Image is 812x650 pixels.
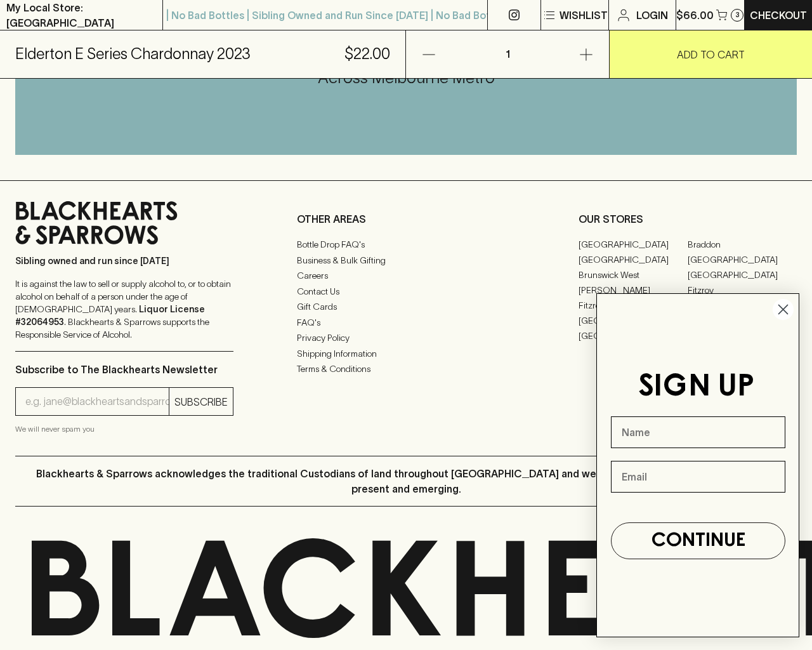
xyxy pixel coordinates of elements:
[15,423,233,435] p: We will never spam you
[560,8,608,23] p: Wishlist
[688,237,797,252] a: Braddon
[677,47,745,62] p: ADD TO CART
[15,362,233,377] p: Subscribe to The Blackhearts Newsletter
[15,277,233,341] p: It is against the law to sell or supply alcohol to, or to obtain alcohol on behalf of a person un...
[579,298,688,313] a: Fitzroy North
[611,522,785,559] button: CONTINUE
[15,44,251,64] h5: Elderton E Series Chardonnay 2023
[492,30,523,78] p: 1
[579,211,797,227] p: OUR STORES
[579,282,688,298] a: [PERSON_NAME]
[611,416,785,448] input: Name
[297,315,515,330] a: FAQ's
[579,237,688,252] a: [GEOGRAPHIC_DATA]
[750,8,807,23] p: Checkout
[15,255,233,267] p: Sibling owned and run since [DATE]
[611,461,785,493] input: Email
[174,394,228,409] p: SUBSCRIBE
[297,346,515,361] a: Shipping Information
[688,267,797,282] a: [GEOGRAPHIC_DATA]
[297,253,515,268] a: Business & Bulk Gifting
[688,252,797,267] a: [GEOGRAPHIC_DATA]
[610,30,812,78] button: ADD TO CART
[584,281,812,650] div: FLYOUT Form
[772,298,794,321] button: Close dialog
[636,8,668,23] p: Login
[297,211,515,227] p: OTHER AREAS
[297,362,515,377] a: Terms & Conditions
[25,466,787,496] p: Blackhearts & Sparrows acknowledges the traditional Custodians of land throughout [GEOGRAPHIC_DAT...
[579,313,688,328] a: [GEOGRAPHIC_DATA]
[579,267,688,282] a: Brunswick West
[579,252,688,267] a: [GEOGRAPHIC_DATA]
[297,300,515,315] a: Gift Cards
[735,11,740,18] p: 3
[25,392,169,412] input: e.g. jane@blackheartsandsparrows.com.au
[344,44,390,64] h5: $22.00
[579,328,688,343] a: [GEOGRAPHIC_DATA]
[676,8,714,23] p: $66.00
[297,331,515,346] a: Privacy Policy
[297,284,515,299] a: Contact Us
[169,388,233,415] button: SUBSCRIBE
[297,237,515,253] a: Bottle Drop FAQ's
[638,373,754,402] span: SIGN UP
[297,269,515,284] a: Careers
